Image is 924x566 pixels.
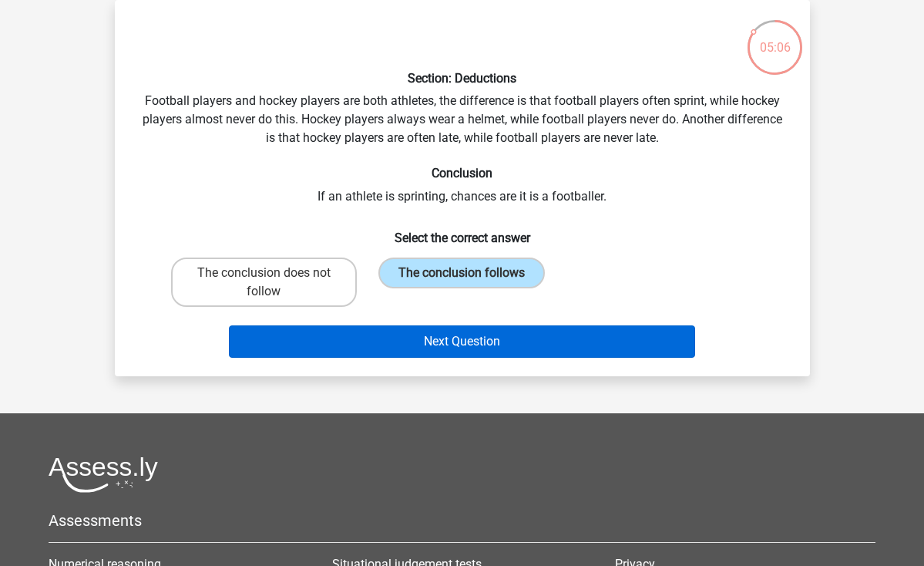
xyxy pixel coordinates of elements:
[49,457,158,493] img: Assessly logo
[746,19,804,57] div: 05:06
[229,325,695,358] button: Next Question
[139,218,785,245] h6: Select the correct answer
[139,166,785,180] h6: Conclusion
[121,12,804,364] div: Football players and hockey players are both athletes, the difference is that football players of...
[139,71,785,86] h6: Section: Deductions
[171,258,357,307] label: The conclusion does not follow
[49,511,875,530] h5: Assessments
[378,258,545,288] label: The conclusion follows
